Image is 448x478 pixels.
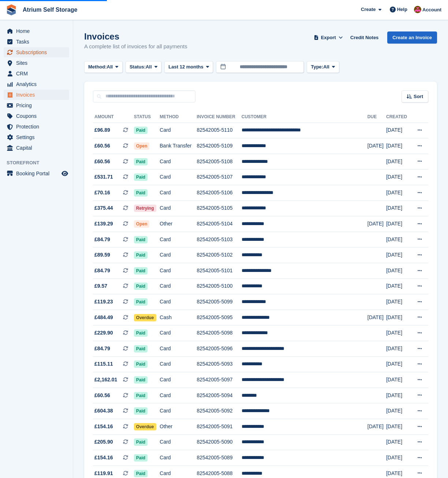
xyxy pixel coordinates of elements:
span: All [323,63,329,71]
a: menu [4,122,69,132]
td: [DATE] [386,419,410,434]
img: Mark Rhodes [414,6,421,13]
button: Type: All [307,61,339,73]
td: [DATE] [386,185,410,201]
span: All [146,63,152,71]
td: [DATE] [386,310,410,325]
td: Card [160,372,197,388]
span: £229.90 [94,329,113,337]
th: Customer [242,111,367,123]
td: 82542005-5107 [197,169,241,185]
a: menu [4,168,69,179]
span: £375.44 [94,204,113,212]
td: 82542005-5104 [197,216,241,232]
button: Export [312,31,344,44]
td: 82542005-5092 [197,403,241,419]
a: menu [4,79,69,89]
td: 82542005-5095 [197,310,241,325]
span: Overdue [134,423,156,430]
a: menu [4,68,69,79]
span: Subscriptions [16,47,60,57]
td: 82542005-5102 [197,247,241,263]
span: Paid [134,158,148,165]
th: Method [160,111,197,123]
td: [DATE] [367,419,386,434]
span: Paid [134,407,148,415]
span: £84.79 [94,236,110,243]
span: Storefront [7,159,73,167]
td: Card [160,356,197,372]
td: [DATE] [386,388,410,403]
span: £96.89 [94,126,110,134]
td: 82542005-5091 [197,419,241,434]
td: Card [160,123,197,138]
span: CRM [16,68,60,79]
td: [DATE] [386,434,410,450]
td: [DATE] [386,279,410,294]
th: Due [367,111,386,123]
td: 82542005-5105 [197,201,241,216]
span: Retrying [134,205,156,212]
th: Created [386,111,410,123]
td: 82542005-5101 [197,263,241,279]
span: Paid [134,236,148,243]
td: [DATE] [386,123,410,138]
span: All [107,63,113,71]
a: menu [4,111,69,121]
td: [DATE] [386,341,410,357]
span: Create [361,6,376,13]
td: [DATE] [386,216,410,232]
td: Card [160,294,197,310]
td: 82542005-5103 [197,232,241,247]
td: 82542005-5110 [197,123,241,138]
span: £531.71 [94,173,113,181]
span: Coupons [16,111,60,121]
span: Sort [414,93,423,100]
h1: Invoices [84,31,187,41]
td: Card [160,263,197,279]
td: 82542005-5097 [197,372,241,388]
td: Other [160,419,197,434]
td: [DATE] [367,310,386,325]
td: [DATE] [386,294,410,310]
td: 82542005-5094 [197,388,241,403]
td: Other [160,216,197,232]
a: Credit Notes [347,31,381,44]
span: Sites [16,58,60,68]
td: [DATE] [386,169,410,185]
span: Paid [134,189,148,197]
td: Card [160,232,197,247]
td: [DATE] [367,138,386,154]
td: Card [160,403,197,419]
td: Card [160,247,197,263]
span: £84.79 [94,267,110,275]
span: Type: [311,63,323,71]
td: Bank Transfer [160,138,197,154]
button: Status: All [126,61,161,73]
span: Open [134,220,150,228]
span: Paid [134,470,148,477]
a: menu [4,58,69,68]
span: Paid [134,392,148,399]
span: Home [16,26,60,36]
th: Status [134,111,160,123]
td: [DATE] [386,263,410,279]
td: 82542005-5106 [197,185,241,201]
span: Analytics [16,79,60,89]
img: stora-icon-8386f47178a22dfd0bd8f6a31ec36ba5ce8667c1dd55bd0f319d3a0aa187defe.svg [6,4,17,15]
a: menu [4,132,69,142]
span: Status: [130,63,146,71]
span: Booking Portal [16,168,60,179]
td: Card [160,185,197,201]
span: Account [422,6,441,14]
td: 82542005-5099 [197,294,241,310]
span: Settings [16,132,60,142]
td: Cash [160,310,197,325]
th: Amount [93,111,134,123]
td: Card [160,325,197,341]
td: [DATE] [386,138,410,154]
td: Card [160,279,197,294]
td: 82542005-5090 [197,434,241,450]
span: £119.91 [94,470,113,477]
span: Invoices [16,90,60,100]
